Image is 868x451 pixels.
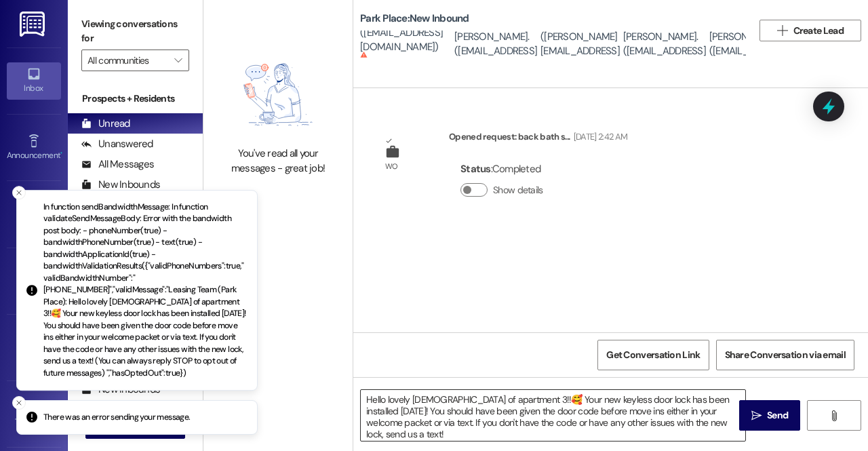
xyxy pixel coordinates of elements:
i:  [829,410,839,421]
button: Create Lead [759,20,861,41]
input: All communities [87,50,167,71]
div: Unanswered [81,137,153,151]
button: Close toast [12,186,26,199]
img: empty-state [218,50,338,140]
a: Buildings [7,262,61,299]
i:  [174,55,182,66]
span: • [60,149,62,158]
div: Opened request: back bath s... [449,130,627,149]
span: Get Conversation Link [606,348,700,362]
button: Get Conversation Link [597,340,709,370]
div: [PERSON_NAME]. ([EMAIL_ADDRESS][DOMAIN_NAME]) [623,15,706,73]
span: Send [767,408,788,423]
img: ResiDesk Logo [20,12,47,37]
i:  [777,25,787,36]
p: There was an error sending your message. [43,412,191,424]
textarea: Hello lovely [DEMOGRAPHIC_DATA] of apartment 3!!🥰 Your new keyless door lock has been installed [... [361,390,745,441]
a: Leads [7,329,61,366]
div: WO [385,159,398,174]
div: [PERSON_NAME]. ([EMAIL_ADDRESS][DOMAIN_NAME]) [360,12,451,55]
div: [PERSON_NAME]. ([EMAIL_ADDRESS][DOMAIN_NAME]) [454,15,537,73]
label: Viewing conversations for [81,14,189,50]
a: Site Visit • [7,196,61,233]
div: [PERSON_NAME]. ([PERSON_NAME][EMAIL_ADDRESS][PERSON_NAME][DOMAIN_NAME]) [540,1,620,88]
div: : Completed [460,159,549,180]
button: Close toast [12,396,26,410]
div: Prospects + Residents [68,92,203,106]
div: All Messages [81,157,154,172]
a: Templates • [7,396,61,433]
a: Inbox [7,62,61,99]
label: Show details [493,183,543,197]
div: [DATE] 2:42 AM [570,130,628,144]
span: Share Conversation via email [725,348,846,362]
div: [PERSON_NAME]. ([EMAIL_ADDRESS][DOMAIN_NAME]) [709,15,792,73]
sup: Cannot receive text messages [360,51,451,71]
b: Park Place: New Inbound [360,12,469,26]
b: Status [460,162,491,176]
span: Create Lead [793,24,844,38]
button: Share Conversation via email [716,340,854,370]
button: Send [739,400,800,431]
p: In function sendBandwidthMessage: In function validateSendMessageBody: Error with the bandwidth p... [43,201,246,379]
div: You've read all your messages - great job! [218,146,338,176]
div: Unread [81,117,130,131]
i:  [751,410,762,421]
div: New Inbounds [81,178,160,192]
